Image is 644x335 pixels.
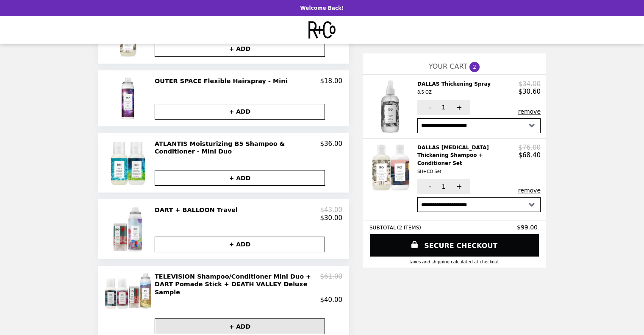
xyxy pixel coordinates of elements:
[367,144,416,191] img: DALLAS Biotin Thickening Shampoo + Conditioner Set
[370,234,539,257] a: SECURE CHECKOUT
[417,179,441,194] button: -
[417,144,519,176] h2: DALLAS [MEDICAL_DATA] Thickening Shampoo + Conditioner Set
[429,62,467,70] span: YOUR CART
[417,89,491,96] div: 8.5 OZ
[469,62,480,72] span: 2
[155,273,320,296] h2: TELEVISION Shampoo/Conditioner Mini Duo + DART Pomade Stick + DEATH VALLEY Deluxe Sample
[417,80,494,97] h2: DALLAS Thickening Spray
[518,187,541,194] button: remove
[104,273,154,309] img: TELEVISION Shampoo/Conditioner Mini Duo + DART Pomade Stick + DEATH VALLEY Deluxe Sample
[155,237,325,252] button: + ADD
[155,77,291,85] h2: OUTER SPACE Flexible Hairspray - Mini
[442,104,446,111] span: 1
[417,168,515,176] div: SH+CO Set
[320,273,343,296] p: $61.00
[155,104,325,120] button: + ADD
[155,206,241,214] h2: DART + BALLOON Travel
[155,170,325,186] button: + ADD
[517,224,539,231] span: $99.00
[320,206,343,214] p: $43.00
[447,179,470,194] button: +
[300,5,344,11] p: Welcome Back!
[417,197,541,212] select: Select a subscription option
[119,77,139,120] img: OUTER SPACE Flexible Hairspray - Mini
[320,214,343,222] p: $30.00
[417,100,441,115] button: -
[519,88,541,95] p: $30.60
[369,260,539,264] div: Taxes and Shipping calculated at checkout
[378,80,405,133] img: DALLAS Thickening Spray
[519,144,541,151] p: $76.00
[112,206,146,252] img: DART + BALLOON Travel
[155,318,325,334] button: + ADD
[320,77,343,85] p: $18.00
[320,296,343,304] p: $40.00
[519,80,541,88] p: $34.00
[320,140,343,156] p: $36.00
[110,140,148,186] img: ATLANTIS Moisturizing B5 Shampoo & Conditioner - Mini Duo
[397,225,421,231] span: ( 2 ITEMS )
[518,108,541,115] button: remove
[369,225,397,231] span: SUBTOTAL
[447,100,470,115] button: +
[155,140,320,156] h2: ATLANTIS Moisturizing B5 Shampoo & Conditioner - Mini Duo
[442,183,446,190] span: 1
[417,118,541,133] select: Select a subscription option
[308,21,336,39] img: Brand Logo
[519,151,541,159] p: $68.40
